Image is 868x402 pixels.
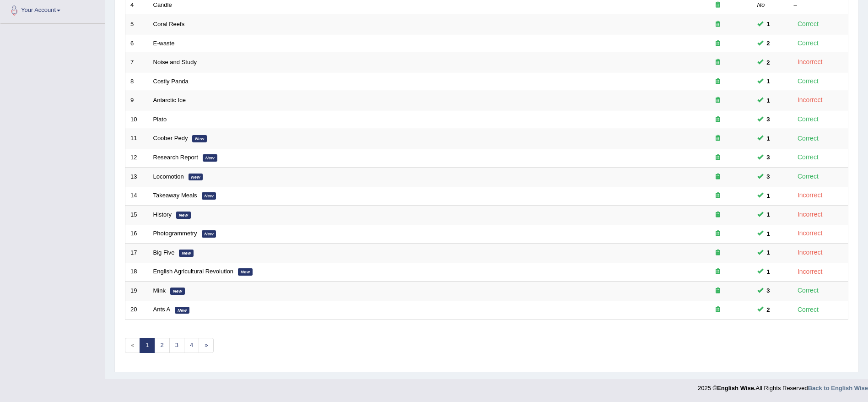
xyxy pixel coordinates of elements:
a: Mink [153,287,166,294]
a: Big Five [153,249,175,256]
div: Exam occurring question [689,287,747,295]
span: You can still take this question [763,96,774,105]
em: New [202,230,216,238]
span: You can still take this question [763,286,774,295]
td: 13 [125,167,148,186]
div: Incorrect [794,247,826,258]
span: You can still take this question [763,229,774,239]
div: Correct [794,152,823,163]
a: Antarctic Ice [153,97,186,103]
div: Incorrect [794,95,826,105]
a: » [199,338,214,353]
a: Coral Reefs [153,21,185,27]
span: You can still take this question [763,76,774,86]
span: You can still take this question [763,134,774,143]
a: Takeaway Meals [153,192,197,199]
em: New [170,288,185,295]
div: Correct [794,171,823,182]
div: Incorrect [794,228,826,239]
em: New [202,192,216,200]
div: Exam occurring question [689,77,747,86]
div: Correct [794,114,823,125]
div: Exam occurring question [689,191,747,200]
a: Photogrammetry [153,230,197,237]
a: History [153,211,172,218]
a: Costly Panda [153,78,189,85]
a: English Agricultural Revolution [153,268,234,275]
div: Incorrect [794,209,826,220]
a: 4 [184,338,199,353]
span: You can still take this question [763,305,774,315]
div: Exam occurring question [689,39,747,48]
div: Correct [794,19,823,29]
td: 7 [125,53,148,72]
a: Ants A [153,306,171,313]
div: Exam occurring question [689,211,747,219]
div: Exam occurring question [689,229,747,238]
span: You can still take this question [763,19,774,29]
span: You can still take this question [763,172,774,181]
span: You can still take this question [763,114,774,124]
div: Correct [794,38,823,49]
div: Exam occurring question [689,173,747,181]
div: Correct [794,76,823,87]
div: Exam occurring question [689,20,747,29]
a: 3 [169,338,184,353]
a: Coober Pedy [153,135,188,141]
div: – [794,1,843,10]
td: 16 [125,224,148,244]
div: Correct [794,133,823,144]
a: 1 [140,338,155,353]
td: 8 [125,72,148,91]
td: 18 [125,262,148,282]
em: New [175,307,189,314]
div: Correct [794,304,823,315]
em: New [192,135,207,142]
span: You can still take this question [763,58,774,67]
em: New [179,250,194,257]
span: You can still take this question [763,38,774,48]
strong: English Wise. [717,385,755,391]
div: Correct [794,285,823,296]
td: 9 [125,91,148,110]
a: 2 [154,338,169,353]
a: Back to English Wise [808,385,868,391]
em: No [757,1,765,8]
span: You can still take this question [763,191,774,201]
div: 2025 © All Rights Reserved [698,379,868,392]
div: Incorrect [794,57,826,67]
div: Exam occurring question [689,96,747,105]
div: Exam occurring question [689,1,747,10]
a: Locomotion [153,173,184,180]
td: 12 [125,148,148,167]
a: Research Report [153,154,198,161]
span: « [125,338,140,353]
td: 5 [125,15,148,34]
td: 19 [125,281,148,300]
em: New [203,154,217,162]
div: Exam occurring question [689,134,747,143]
td: 14 [125,186,148,206]
div: Incorrect [794,266,826,277]
em: New [238,268,253,276]
td: 17 [125,243,148,262]
td: 11 [125,129,148,148]
a: E-waste [153,40,175,47]
div: Incorrect [794,190,826,201]
a: Candle [153,1,172,8]
div: Exam occurring question [689,58,747,67]
td: 20 [125,300,148,320]
div: Exam occurring question [689,115,747,124]
div: Exam occurring question [689,249,747,257]
div: Exam occurring question [689,267,747,276]
div: Exam occurring question [689,305,747,314]
div: Exam occurring question [689,153,747,162]
span: You can still take this question [763,210,774,219]
td: 6 [125,34,148,53]
em: New [189,174,203,181]
a: Plato [153,116,167,123]
span: You can still take this question [763,248,774,257]
span: You can still take this question [763,267,774,277]
a: Noise and Study [153,59,197,65]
